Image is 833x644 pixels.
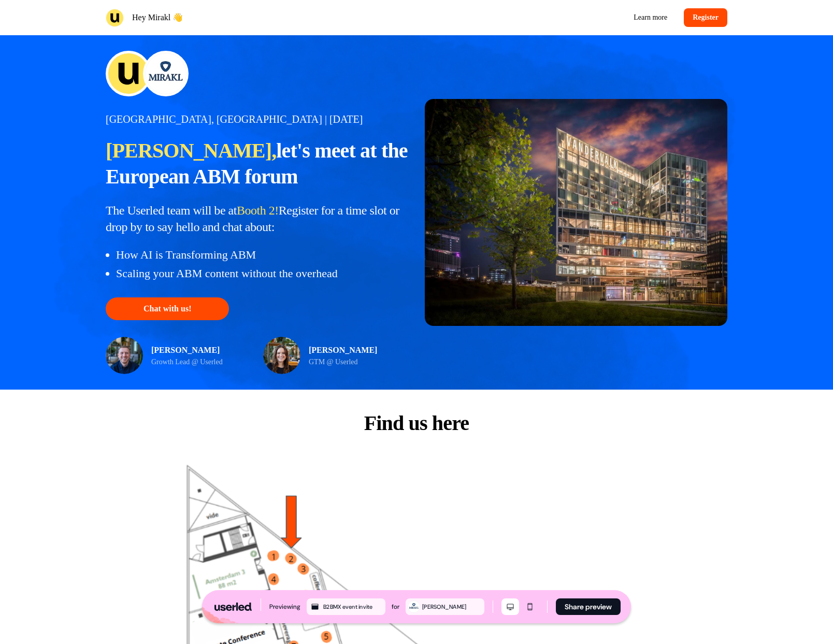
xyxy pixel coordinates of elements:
[237,204,279,217] span: Booth 2!
[625,8,676,27] a: Learn more
[106,138,408,190] p: let's meet at the European ABM forum
[392,602,399,612] div: for
[106,113,408,125] p: [GEOGRAPHIC_DATA], [GEOGRAPHIC_DATA] | [DATE]
[269,602,300,612] div: Previewing
[106,202,408,235] p: The Userled team will be at Register for a time slot or drop by to say hello and chat about:
[501,598,519,615] button: Desktop mode
[116,248,408,262] p: How AI is Transforming ABM
[309,356,377,367] p: GTM @ Userled
[364,410,469,436] p: Find us here
[521,598,539,615] button: Mobile mode
[684,8,727,27] button: Register
[151,344,223,356] p: [PERSON_NAME]
[323,602,383,611] div: B2BMX event invite
[106,139,276,162] span: [PERSON_NAME],
[116,266,408,281] p: Scaling your ABM content without the overhead
[151,356,223,367] p: Growth Lead @ Userled
[556,598,621,615] button: Share preview
[106,297,229,320] button: Chat with us!
[309,344,377,356] p: [PERSON_NAME]
[132,11,183,24] p: Hey Mirakl 👋
[422,602,482,611] div: [PERSON_NAME]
